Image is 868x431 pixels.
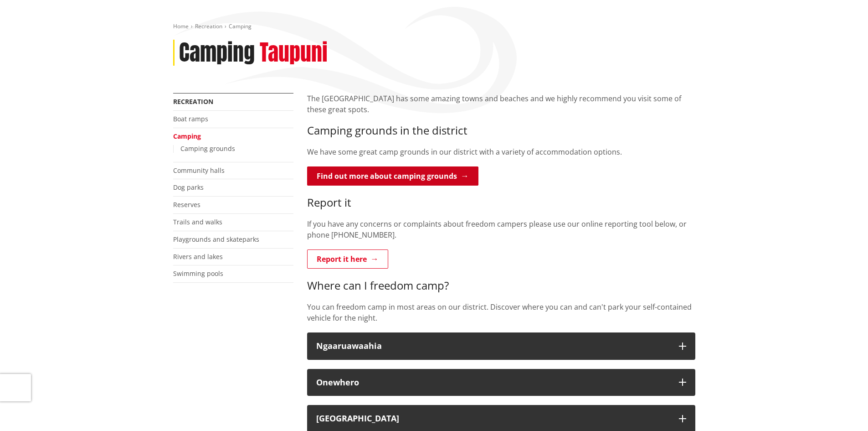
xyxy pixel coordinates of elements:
[173,114,208,123] a: Boat ramps
[307,279,695,292] h3: Where can I freedom camp?
[307,93,695,115] p: The [GEOGRAPHIC_DATA] has some amazing towns and beaches and we highly recommend you visit some o...
[826,393,859,426] iframe: Messenger Launcher
[307,166,478,186] a: Find out more about camping grounds
[173,183,204,192] a: Dog parks
[260,40,328,66] h2: Taupuni
[173,252,223,261] a: Rivers and lakes
[173,132,201,140] a: Camping
[173,97,213,106] a: Recreation
[307,218,695,240] p: If you have any concerns or complaints about freedom campers please use our online reporting tool...
[173,218,222,226] a: Trails and walks
[229,22,252,30] span: Camping
[307,301,695,323] p: You can freedom camp in most areas on our district. Discover where you can and can't park your se...
[307,196,695,209] h3: Report it
[307,369,695,396] button: Onewhero
[307,249,388,269] a: Report it here
[173,200,200,209] a: Reserves
[316,378,670,387] div: Onewhero
[173,166,225,175] a: Community halls
[316,342,670,351] div: Ngaaruawaahia
[173,22,189,30] a: Home
[173,23,695,31] nav: breadcrumb
[180,144,235,153] a: Camping grounds
[179,40,255,66] h1: Camping
[307,146,695,157] p: We have some great camp grounds in our district with a variety of accommodation options.
[173,269,223,278] a: Swimming pools
[307,124,695,137] h3: Camping grounds in the district
[307,332,695,360] button: Ngaaruawaahia
[195,22,222,30] a: Recreation
[316,414,670,423] div: [GEOGRAPHIC_DATA]
[173,235,259,244] a: Playgrounds and skateparks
